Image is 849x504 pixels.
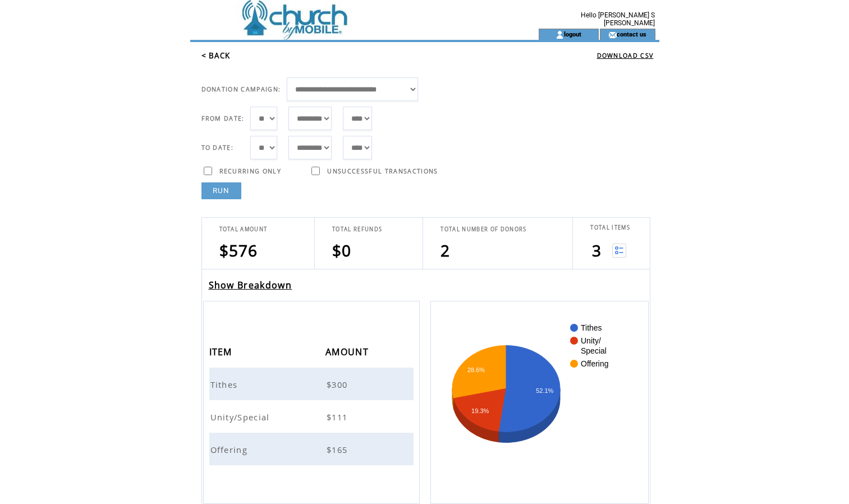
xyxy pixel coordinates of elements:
a: RUN [201,182,241,199]
text: 52.1% [536,387,554,394]
span: TOTAL NUMBER OF DONORS [440,226,526,233]
a: < BACK [201,51,231,61]
img: contact_us_icon.gif [608,30,617,39]
span: RECURRING ONLY [219,167,282,175]
a: logout [564,30,581,38]
img: View list [612,244,626,258]
span: Tithes [210,379,241,390]
text: 28.6% [467,366,485,373]
span: $111 [327,411,350,423]
a: Unity/Special [210,411,273,421]
span: TOTAL AMOUNT [219,226,268,233]
a: AMOUNT [325,348,371,355]
text: Tithes [581,323,602,332]
span: FROM DATE: [201,114,245,122]
span: TOTAL REFUNDS [332,226,382,233]
text: Unity/ [581,336,601,345]
span: TO DATE: [201,144,234,152]
text: 19.3% [472,407,489,414]
span: $165 [327,444,350,455]
text: Offering [581,359,609,368]
a: Tithes [210,378,241,388]
text: Special [581,346,607,355]
a: Show Breakdown [209,279,292,291]
a: contact us [617,30,646,38]
span: TOTAL ITEMS [590,224,630,231]
svg: A chart. [448,318,631,487]
span: DONATION CAMPAIGN: [201,85,281,93]
span: 3 [592,240,602,261]
span: AMOUNT [325,343,371,364]
span: Unity/Special [210,411,273,423]
span: $300 [327,379,350,390]
a: Offering [210,443,251,453]
img: account_icon.gif [556,30,564,39]
span: Hello [PERSON_NAME] S [PERSON_NAME] [581,11,655,27]
span: Offering [210,444,251,455]
a: DOWNLOAD CSV [597,52,654,59]
span: $0 [332,240,352,261]
span: $576 [219,240,258,261]
span: ITEM [209,343,235,364]
span: 2 [440,240,450,261]
span: UNSUCCESSFUL TRANSACTIONS [327,167,438,175]
a: ITEM [209,348,235,355]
